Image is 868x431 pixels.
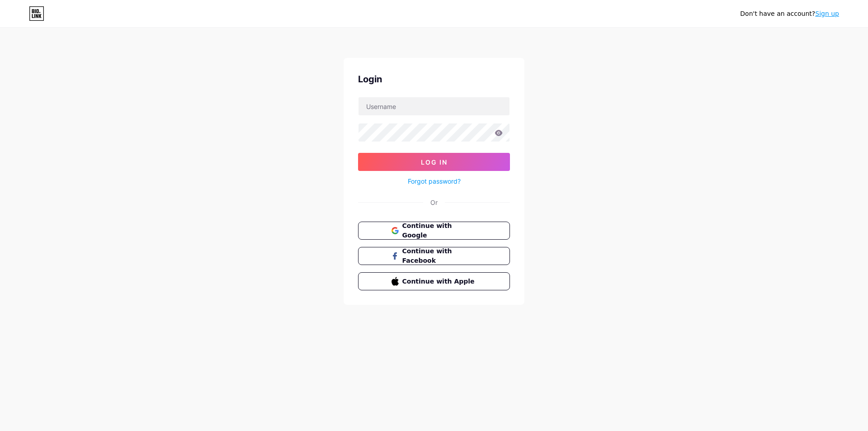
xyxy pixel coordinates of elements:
[358,222,510,240] button: Continue with Google
[358,272,510,290] button: Continue with Apple
[359,97,509,115] input: Username
[430,198,438,207] div: Or
[740,9,839,19] div: Don't have an account?
[402,277,477,286] span: Continue with Apple
[408,176,461,186] a: Forgot password?
[402,221,477,240] span: Continue with Google
[358,153,510,171] button: Log In
[358,247,510,265] button: Continue with Facebook
[421,158,448,166] span: Log In
[402,246,477,265] span: Continue with Facebook
[815,10,839,17] a: Sign up
[358,72,510,86] div: Login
